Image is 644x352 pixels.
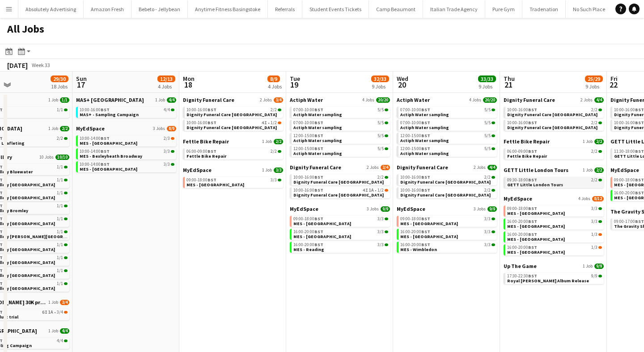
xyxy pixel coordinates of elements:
a: 12:00-15:00BST5/5Actiph Water sampling [293,146,388,156]
div: Actiph Water4 Jobs20/2007:00-10:00BST5/5Actiph Water sampling07:00-10:00BST5/5Actiph Water sampli... [290,96,390,164]
span: 3/3 [274,168,283,173]
span: 2/2 [484,175,491,180]
span: 16:00-20:00 [293,230,323,234]
a: MyEdSpace3 Jobs8/9 [76,125,176,132]
a: 09:00-18:00BST3/3MES - [GEOGRAPHIC_DATA] [293,216,388,226]
a: 06:00-09:00BST2/2Fettle Bike Repair [507,148,602,159]
span: BST [528,218,537,224]
span: BST [635,218,644,224]
span: BST [208,120,216,126]
a: 10:00-14:00BST3/3MES - [GEOGRAPHIC_DATA] [80,161,174,172]
span: Dignity Funeral Care Southampton [186,125,277,130]
a: Dignity Funeral Care2 Jobs3/4 [183,96,283,103]
span: BST [101,135,110,141]
a: Dignity Funeral Care2 Jobs3/4 [290,164,390,171]
span: BST [635,190,644,196]
span: 1/2 [377,188,384,193]
span: 4 Jobs [362,97,374,103]
span: 2/2 [274,139,283,144]
button: Referrals [268,0,302,18]
span: BST [421,146,430,151]
span: BST [528,177,537,183]
span: 5/5 [377,108,384,112]
span: 3 Jobs [153,126,165,131]
span: 4 Jobs [578,196,590,201]
span: 09:00-18:00 [186,178,216,182]
span: 12:00-15:00 [293,147,323,151]
span: 3/3 [271,178,277,182]
span: 2/2 [591,108,597,112]
button: Absolutely Advertising [18,0,84,18]
span: 10:00-16:00 [507,108,537,112]
span: 2/2 [484,188,491,193]
div: • [186,121,281,125]
a: 10:00-16:00BST4/4MAS+ - Sampling Campaign [80,107,174,117]
span: 5/5 [377,147,384,151]
span: 09:00-18:00 [507,206,537,211]
span: 4 Jobs [469,97,481,103]
a: 07:00-10:00BST5/5Actiph Water sampling [293,107,388,117]
span: 10:00-16:00 [400,188,430,193]
div: Fettle Bike Repair1 Job2/206:00-09:00BST2/2Fettle Bike Repair [183,138,283,167]
div: • [293,188,388,193]
span: Dignity Funeral Care Aberdeen [400,179,491,185]
a: 07:00-10:00BST5/5Actiph Water sampling [293,120,388,130]
span: 10:00-16:00 [614,108,644,112]
span: 10:00-16:00 [614,121,644,125]
span: 4/4 [487,165,497,170]
span: 10:00-16:00 [186,108,216,112]
a: 10:00-16:00BST2/2Dignity Funeral Care [GEOGRAPHIC_DATA] [186,107,281,117]
span: BST [101,148,110,154]
a: MyEdSpace3 Jobs9/9 [397,205,497,212]
span: 06:00-09:00 [186,149,216,154]
span: GETT Little London Tours [504,167,568,173]
span: 2/3 [164,136,170,141]
span: BST [421,174,430,180]
span: 4I [262,121,267,125]
a: Dignity Funeral Care2 Jobs4/4 [504,96,604,103]
span: BST [314,216,323,222]
button: Camp Beaumont [369,0,423,18]
span: 09:30-18:00 [507,178,537,182]
span: 09:00-18:00 [400,217,430,221]
div: MAS+ [GEOGRAPHIC_DATA]1 Job4/410:00-16:00BST4/4MAS+ - Sampling Campaign [76,96,176,125]
span: 06:00-09:00 [507,149,537,154]
div: MyEdSpace3 Jobs8/910:00-14:00BST2/3MES - [GEOGRAPHIC_DATA]10:00-14:00BST3/3MES - Bexleyheath Broa... [76,125,176,174]
span: 12:00-15:00 [293,134,323,138]
a: 09:00-18:00BST3/3MES - [GEOGRAPHIC_DATA] [400,216,495,226]
span: 16:00-20:00 [507,232,537,237]
span: BST [635,177,644,183]
button: No Such Place [566,0,613,18]
span: 09:00-17:00 [614,219,644,224]
a: 16:00-20:00BST3/3MES - [GEOGRAPHIC_DATA] [507,218,602,229]
a: 09:00-18:00BST3/3MES - [GEOGRAPHIC_DATA] [507,205,602,216]
span: 1 Job [155,97,165,103]
span: 11:30-18:00 [614,149,644,154]
span: Fettle Bike Repair [183,138,229,145]
span: BST [528,205,537,211]
span: 10:00-16:00 [400,175,430,180]
span: Actiph Water sampling [400,138,449,143]
a: 07:00-10:00BST5/5Actiph Water sampling [400,120,495,130]
span: BST [421,133,430,138]
span: 8/9 [167,126,176,131]
div: Dignity Funeral Care2 Jobs3/410:00-16:00BST2/2Dignity Funeral Care [GEOGRAPHIC_DATA]10:00-16:00BS... [290,164,390,205]
span: Fettle Bike Repair [186,153,226,159]
span: BST [528,107,537,113]
span: MyEdSpace [183,167,212,173]
a: 09:30-18:00BST2/2GETT Little London Tours [507,177,602,187]
span: 1/1 [60,97,69,103]
span: 3/3 [591,219,597,224]
span: Dignity Funeral Care Southampton [400,192,491,198]
span: 1 Job [48,97,58,103]
span: 1/1 [57,204,63,208]
span: 1 Job [262,139,272,144]
span: 20/20 [376,97,390,103]
span: Dignity Funeral Care Aberdeen [507,112,597,117]
button: Amazon Fresh [84,0,131,18]
span: MES - Northfield [507,210,565,216]
div: Actiph Water4 Jobs20/2007:00-10:00BST5/5Actiph Water sampling07:00-10:00BST5/5Actiph Water sampli... [397,96,497,164]
span: 3/3 [164,162,170,167]
span: Actiph Water sampling [293,138,342,143]
span: BST [314,107,323,113]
